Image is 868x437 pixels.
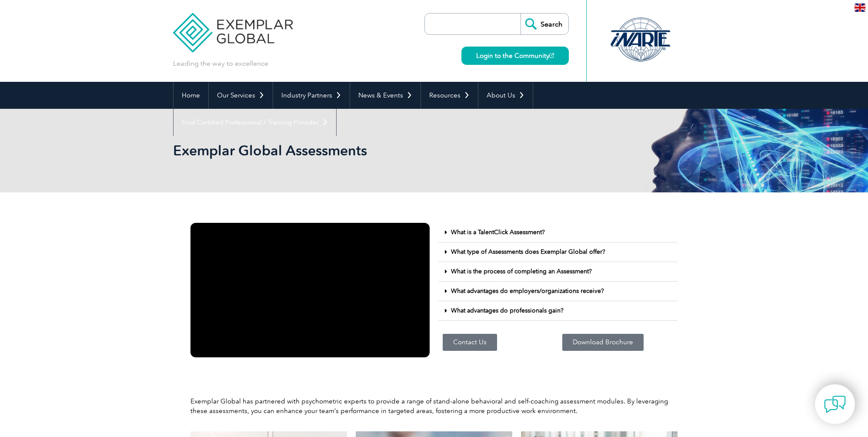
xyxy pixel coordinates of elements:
[521,13,568,34] input: Search
[190,397,668,415] span: Exemplar Global has partnered with psychometric experts to provide a range of stand-alone behavio...
[451,287,604,295] a: What advantages do employers/organizations receive?
[824,393,846,415] img: contact-chat.png
[461,47,569,65] a: Login to the Community
[209,82,273,109] a: Our Services
[573,339,633,346] span: Download Brochure
[478,82,533,109] a: About Us
[174,82,208,109] a: Home
[173,144,538,158] h2: Exemplar Global Assessments
[453,339,487,346] span: Contact Us
[855,3,865,12] img: en
[350,82,421,109] a: News & Events
[438,262,678,282] div: What is the process of completing an Assessment?
[443,334,497,351] a: Contact Us
[451,268,592,275] a: What is the process of completing an Assessment?
[549,53,554,58] img: open_square.png
[562,334,644,351] a: Download Brochure
[174,109,336,136] a: Find Certified Professional / Training Provider
[451,248,605,255] a: What type of Assessments does Exemplar Global offer?
[438,242,678,262] div: What type of Assessments does Exemplar Global offer?
[438,223,678,242] div: What is a TalentClick Assessment?
[438,282,678,301] div: What advantages do employers/organizations receive?
[173,59,268,68] p: Leading the way to excellence
[273,82,350,109] a: Industry Partners
[451,307,564,314] a: What advantages do professionals gain?
[438,301,678,321] div: What advantages do professionals gain?
[451,229,545,236] a: What is a TalentClick Assessment?
[421,82,478,109] a: Resources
